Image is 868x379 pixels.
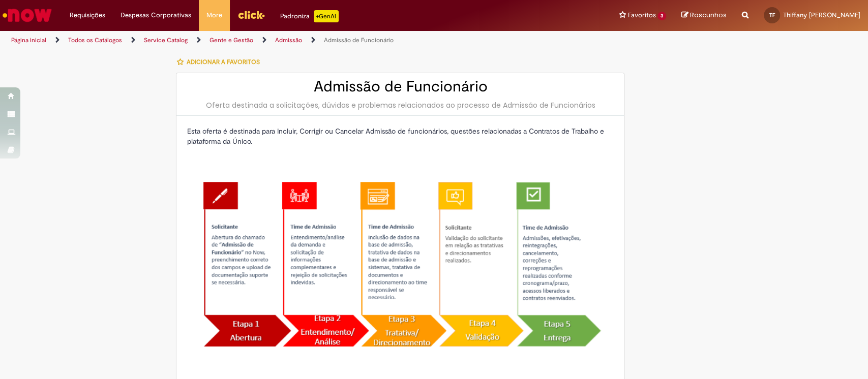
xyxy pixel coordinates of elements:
[187,126,614,146] p: Esta oferta é destinada para Incluir, Corrigir ou Cancelar Admissão de funcionários, questões rel...
[176,51,265,73] button: Adicionar a Favoritos
[144,36,188,44] a: Service Catalog
[209,36,253,44] a: Gente e Gestão
[1,5,53,25] img: ServiceNow
[681,11,727,20] a: Rascunhos
[121,10,191,20] span: Despesas Corporativas
[314,10,339,22] p: +GenAi
[783,11,860,19] span: Thiffany [PERSON_NAME]
[8,31,571,50] ul: Trilhas de página
[627,10,655,20] span: Favoritos
[11,36,46,44] a: Página inicial
[657,12,666,20] span: 3
[70,10,105,20] span: Requisições
[690,10,727,20] span: Rascunhos
[237,7,265,22] img: click_logo_yellow_360x200.png
[275,36,302,44] a: Admissão
[769,12,775,18] span: TF
[68,36,122,44] a: Todos os Catálogos
[186,58,259,66] span: Adicionar a Favoritos
[280,10,339,22] div: Padroniza
[206,10,222,20] span: More
[324,36,394,44] a: Admissão de Funcionário
[187,100,614,110] div: Oferta destinada a solicitações, dúvidas e problemas relacionados ao processo de Admissão de Func...
[187,78,614,95] h2: Admissão de Funcionário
